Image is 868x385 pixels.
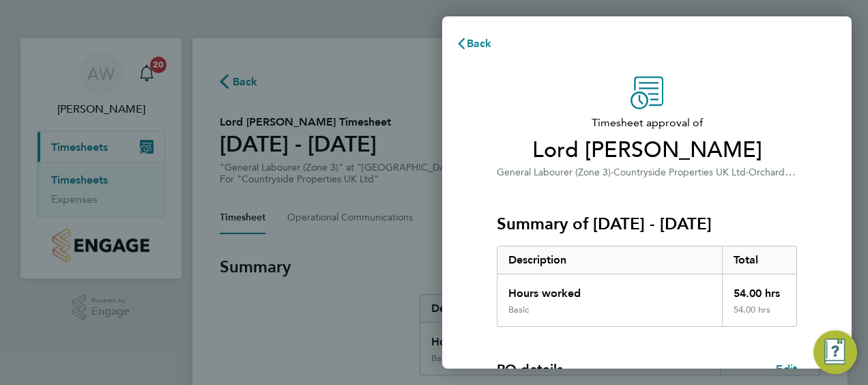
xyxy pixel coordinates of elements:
[508,304,529,315] div: Basic
[611,167,613,178] span: ·
[442,30,506,57] button: Back
[497,137,797,164] span: Lord [PERSON_NAME]
[497,360,563,379] h4: PO details
[722,304,797,326] div: 54.00 hrs
[746,167,749,178] span: ·
[497,167,611,178] span: General Labourer (Zone 3)
[776,361,797,377] a: Edit
[497,115,797,131] span: Timesheet approval of
[722,274,797,304] div: 54.00 hrs
[497,274,722,304] div: Hours worked
[467,37,492,50] span: Back
[722,246,797,274] div: Total
[497,213,797,235] h3: Summary of [DATE] - [DATE]
[813,330,857,374] button: Engage Resource Center
[497,246,722,274] div: Description
[613,167,746,178] span: Countryside Properties UK Ltd
[776,362,797,375] span: Edit
[497,246,797,327] div: Summary of 22 - 28 Sep 2025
